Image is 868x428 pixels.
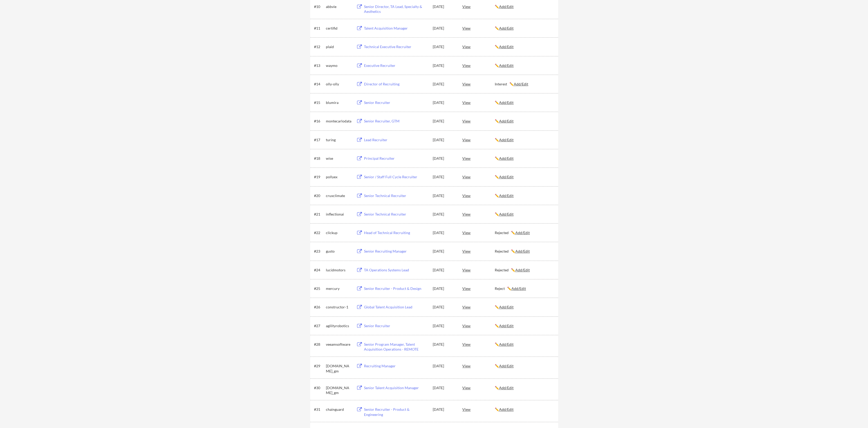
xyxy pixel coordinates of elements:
[499,305,514,309] u: Add/Edit
[515,230,530,235] u: Add/Edit
[314,100,324,105] div: #15
[314,119,324,124] div: #16
[462,383,495,392] div: View
[499,386,514,390] u: Add/Edit
[364,249,428,254] div: Senior Recruiting Manager
[495,44,553,49] div: ✏️
[433,212,455,217] div: [DATE]
[433,174,455,180] div: [DATE]
[433,193,455,198] div: [DATE]
[364,63,428,68] div: Executive Recruiter
[495,174,553,180] div: ✏️
[462,361,495,370] div: View
[326,174,352,180] div: pollyex
[462,302,495,311] div: View
[364,212,428,217] div: Senior Technical Recruiter
[364,44,428,49] div: Technical Executive Recruiter
[495,249,553,254] div: Rejected ✏️
[326,82,352,87] div: olly-olly
[499,26,514,30] u: Add/Edit
[364,100,428,105] div: Senior Recruiter
[364,286,428,291] div: Senior Recruiter - Product & Design
[462,79,495,88] div: View
[364,305,428,310] div: Global Talent Acquisition Lead
[495,119,553,124] div: ✏️
[433,230,455,235] div: [DATE]
[495,385,553,390] div: ✏️
[364,385,428,390] div: Senior Talent Acquisition Manager
[462,284,495,293] div: View
[514,82,528,86] u: Add/Edit
[314,230,324,235] div: #22
[499,175,514,179] u: Add/Edit
[433,385,455,390] div: [DATE]
[499,342,514,346] u: Add/Edit
[326,44,352,49] div: plaid
[511,286,526,291] u: Add/Edit
[462,172,495,181] div: View
[495,363,553,369] div: ✏️
[364,26,428,31] div: Talent Acquisition Manager
[314,385,324,390] div: #30
[499,364,514,368] u: Add/Edit
[433,249,455,254] div: [DATE]
[326,305,352,310] div: constructor-1
[495,267,553,273] div: Rejected ✏️
[499,212,514,216] u: Add/Edit
[462,42,495,51] div: View
[364,4,428,14] div: Senior Director, TA Lead, Specialty & Aesthetics
[499,193,514,198] u: Add/Edit
[499,324,514,328] u: Add/Edit
[314,407,324,412] div: #31
[314,363,324,369] div: #29
[433,100,455,105] div: [DATE]
[433,4,455,9] div: [DATE]
[364,323,428,328] div: Senior Recruiter
[515,268,530,272] u: Add/Edit
[364,137,428,142] div: Lead Recruiter
[326,286,352,291] div: mercury
[326,63,352,68] div: waymo
[495,305,553,310] div: ✏️
[499,100,514,105] u: Add/Edit
[495,63,553,68] div: ✏️
[462,135,495,144] div: View
[499,138,514,142] u: Add/Edit
[495,323,553,328] div: ✏️
[433,156,455,161] div: [DATE]
[462,246,495,256] div: View
[499,156,514,160] u: Add/Edit
[499,44,514,49] u: Add/Edit
[515,249,530,253] u: Add/Edit
[433,305,455,310] div: [DATE]
[314,63,324,68] div: #13
[326,26,352,31] div: certifid
[326,156,352,161] div: wise
[326,267,352,273] div: lucidmotors
[314,4,324,9] div: #10
[314,137,324,142] div: #17
[433,342,455,347] div: [DATE]
[495,342,553,347] div: ✏️
[364,407,428,417] div: Senior Recruiter - Product & Engineering
[462,191,495,200] div: View
[495,137,553,142] div: ✏️
[433,82,455,87] div: [DATE]
[326,407,352,412] div: chainguard
[462,405,495,414] div: View
[364,156,428,161] div: Principal Recruiter
[499,63,514,68] u: Add/Edit
[495,26,553,31] div: ✏️
[433,137,455,142] div: [DATE]
[462,61,495,70] div: View
[495,286,553,291] div: Reject ✏️
[462,2,495,11] div: View
[364,342,428,352] div: Senior Program Manager, Talent Acquisition Operations - REMOTE
[364,119,428,124] div: Senior Recruiter, GTM
[314,249,324,254] div: #23
[433,363,455,369] div: [DATE]
[433,44,455,49] div: [DATE]
[462,116,495,126] div: View
[326,4,352,9] div: abbvie
[495,156,553,161] div: ✏️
